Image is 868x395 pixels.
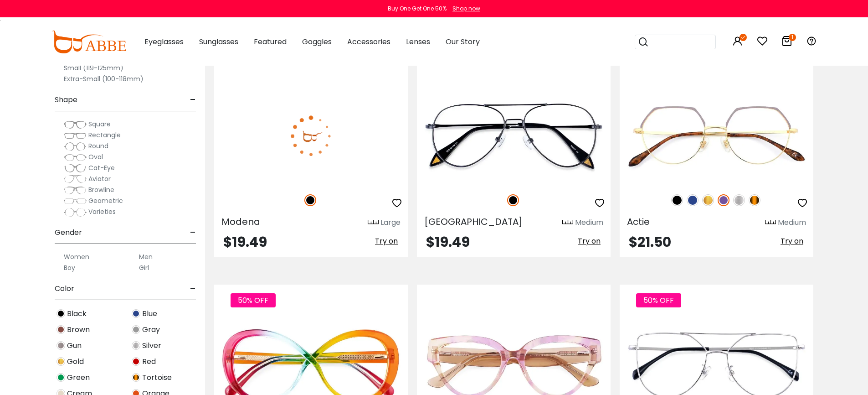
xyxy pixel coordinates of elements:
span: Try on [578,236,601,246]
label: Women [64,251,89,262]
a: 1 [781,37,792,48]
div: Medium [778,217,806,228]
img: Black [56,309,65,318]
img: Black Modena - Combination ,Adjust Nose Pads [214,88,408,185]
span: Geometric [88,196,123,205]
span: Gender [55,222,82,244]
span: Square [88,120,111,129]
span: Lenses [406,36,430,47]
label: Small (119-125mm) [64,62,123,73]
img: size ruler [562,219,573,226]
span: 50% OFF [231,293,276,307]
span: Tortoise [142,372,172,383]
img: Silver [733,194,745,206]
span: - [190,278,196,300]
span: Try on [781,236,803,246]
img: Purple Actie - Metal ,Adjust Nose Pads [620,88,813,185]
span: Gun [67,340,82,351]
span: Shape [55,89,77,111]
span: $19.49 [223,232,267,252]
img: Round.png [64,142,87,151]
img: Oval.png [64,153,87,162]
img: Green [56,373,65,382]
span: $19.49 [426,232,470,252]
img: abbeglasses.com [51,31,126,53]
span: Varieties [88,207,116,216]
span: Accessories [347,36,390,47]
span: - [190,89,196,111]
span: Actie [627,215,650,228]
span: Color [55,278,74,300]
span: Black [67,308,87,319]
span: Sunglasses [199,36,238,47]
img: Blue [132,309,140,318]
img: Brown [56,325,65,334]
img: size ruler [765,219,776,226]
span: Eyeglasses [144,36,184,47]
span: Silver [142,340,161,351]
span: Goggles [302,36,332,47]
span: Our Story [446,36,480,47]
a: Shop now [448,5,480,12]
img: Black Malawi - Metal ,Adjust Nose Pads [417,88,611,185]
img: Tortoise [749,194,760,206]
img: Varieties.png [64,208,87,217]
span: [GEOGRAPHIC_DATA] [424,215,523,228]
span: Green [67,372,90,383]
button: Try on [372,235,401,247]
div: Medium [575,217,603,228]
span: Round [88,141,108,151]
span: $21.50 [629,232,671,252]
img: Silver [132,341,140,350]
label: Boy [64,262,75,273]
img: Black [671,194,683,206]
span: Featured [254,36,287,47]
label: Girl [139,262,149,273]
i: 1 [789,34,796,41]
img: Tortoise [132,373,140,382]
img: Black [304,194,316,206]
img: Cat-Eye.png [64,164,87,173]
span: Oval [88,152,103,161]
img: Gold [702,194,714,206]
img: Red [132,357,140,366]
span: Aviator [88,174,111,183]
span: - [190,222,196,244]
img: size ruler [368,219,379,226]
button: Try on [778,235,806,247]
span: 50% OFF [636,293,681,307]
div: Buy One Get One 50% [388,5,447,13]
img: Purple [718,194,729,206]
button: Try on [575,235,603,247]
img: Rectangle.png [64,131,87,140]
label: Extra-Small (100-118mm) [64,73,144,84]
img: Gray [132,325,140,334]
span: Brown [67,324,90,335]
label: Men [139,251,153,262]
span: Blue [142,308,157,319]
img: Geometric.png [64,197,87,206]
span: Gold [67,356,84,367]
span: Rectangle [88,130,121,140]
span: Try on [375,236,398,246]
img: Blue [687,194,699,206]
div: Shop now [452,5,480,13]
img: Gun [56,341,65,350]
span: Red [142,356,156,367]
img: Gold [56,357,65,366]
span: Modena [221,215,260,228]
span: Browline [88,185,114,194]
div: Large [380,217,401,228]
img: Aviator.png [64,175,87,184]
span: Cat-Eye [88,163,115,172]
img: Square.png [64,120,87,129]
img: Browline.png [64,186,87,195]
span: Gray [142,324,160,335]
img: Black [507,194,519,206]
